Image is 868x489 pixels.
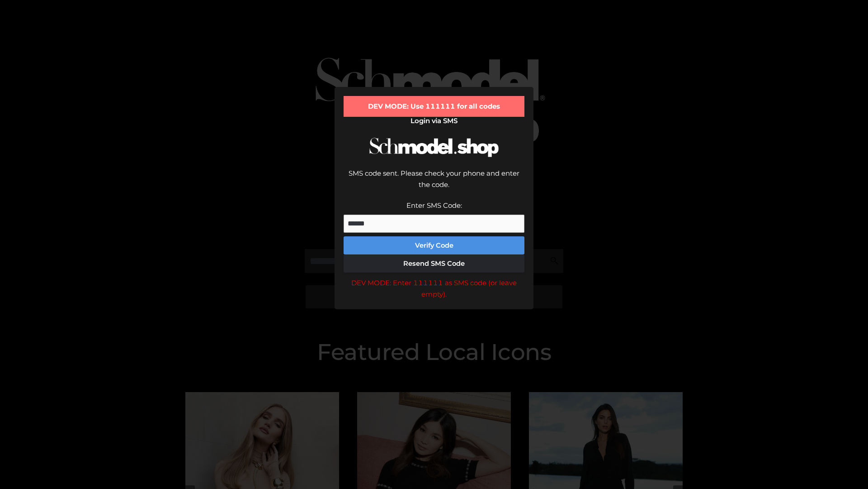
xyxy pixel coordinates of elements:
label: Enter SMS Code: [406,201,462,210]
img: Schmodel Logo [366,129,502,165]
button: Verify Code [344,236,524,254]
h2: Login via SMS [344,117,524,125]
div: DEV MODE: Use 111111 for all codes [344,96,524,117]
button: Resend SMS Code [344,254,524,273]
div: SMS code sent. Please check your phone and enter the code. [344,168,524,200]
div: DEV MODE: Enter 111111 as SMS code (or leave empty). [344,277,524,300]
